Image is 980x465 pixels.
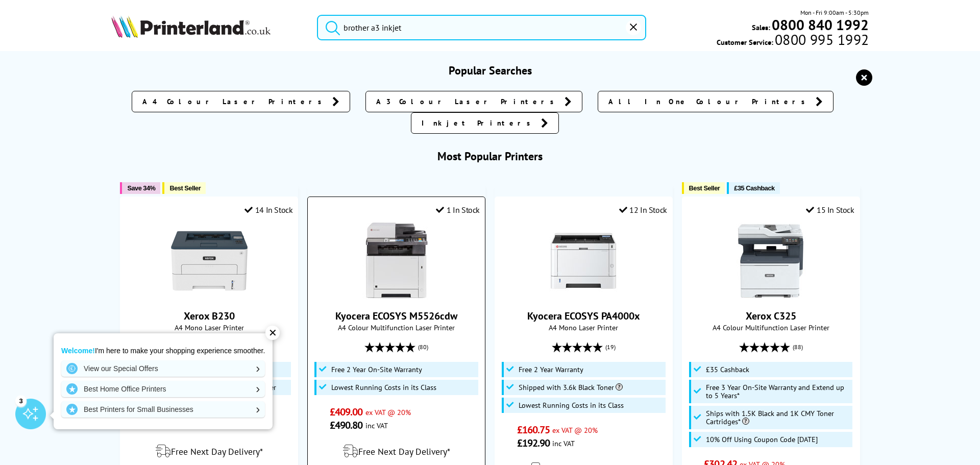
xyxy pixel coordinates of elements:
[244,205,292,215] div: 14 In Stock
[688,323,854,332] span: A4 Colour Multifunction Laser Printer
[171,291,248,301] a: Xerox B230
[162,182,206,194] button: Best Seller
[111,149,869,163] h3: Most Popular Printers
[773,35,869,44] span: 0800 995 1992
[111,63,869,78] h3: Popular Searches
[527,309,640,323] a: Kyocera ECOSYS PA4000x
[61,347,95,355] strong: Welcome!
[545,291,622,301] a: Kyocera ECOSYS PA4000x
[552,438,575,448] span: inc VAT
[519,401,624,409] span: Lowest Running Costs in its Class
[598,91,834,112] a: All In One Colour Printers
[772,15,869,34] b: 0800 840 1992
[132,91,350,112] a: A4 Colour Laser Printers
[313,323,480,332] span: A4 Colour Multifunction Laser Printer
[171,223,248,299] img: Xerox B230
[608,96,811,107] span: All In One Colour Printers
[61,401,265,418] a: Best Printers for Small Businesses
[689,184,720,192] span: Best Seller
[706,365,749,374] span: £35 Cashback
[746,309,796,323] a: Xerox C325
[335,309,457,323] a: Kyocera ECOSYS M5526cdw
[732,223,809,299] img: Xerox C325
[793,337,803,357] span: (88)
[376,96,559,107] span: A3 Colour Laser Printers
[422,118,536,128] span: Inkjet Printers
[619,205,667,215] div: 12 In Stock
[15,395,27,406] div: 3
[126,323,292,332] span: A4 Mono Laser Printer
[727,182,779,194] button: £35 Cashback
[317,15,646,40] input: Search product or br
[706,383,850,400] span: Free 3 Year On-Site Warranty and Extend up to 5 Years*
[127,184,155,192] span: Save 34%
[519,365,583,374] span: Free 2 Year Warranty
[265,326,280,340] div: ✕
[169,184,201,192] span: Best Seller
[545,223,622,299] img: Kyocera ECOSYS PA4000x
[517,423,550,436] span: £160.75
[806,205,854,215] div: 15 In Stock
[734,184,774,192] span: £35 Cashback
[706,409,850,426] span: Ships with 1.5K Black and 1K CMY Toner Cartridges*
[358,223,435,299] img: Kyocera ECOSYS M5526cdw
[330,405,363,419] span: £409.00
[111,15,304,40] a: Printerland Logo
[752,22,770,32] span: Sales:
[732,291,809,301] a: Xerox C325
[111,15,271,38] img: Printerland Logo
[61,346,265,355] p: I'm here to make your shopping experience smoother.
[358,291,435,301] a: Kyocera ECOSYS M5526cdw
[682,182,725,194] button: Best Seller
[365,421,388,430] span: inc VAT
[436,205,480,215] div: 1 In Stock
[330,419,363,432] span: £490.80
[605,337,616,357] span: (19)
[418,337,428,357] span: (80)
[331,365,422,374] span: Free 2 Year On-Site Warranty
[519,383,623,391] span: Shipped with 3.6k Black Toner
[706,435,818,444] span: 10% Off Using Coupon Code [DATE]
[61,381,265,397] a: Best Home Office Printers
[800,8,869,17] span: Mon - Fri 9:00am - 5:30pm
[184,309,235,323] a: Xerox B230
[142,96,327,107] span: A4 Colour Laser Printers
[517,436,550,450] span: £192.90
[331,383,436,391] span: Lowest Running Costs in its Class
[365,91,582,112] a: A3 Colour Laser Printers
[120,182,160,194] button: Save 34%
[500,323,667,332] span: A4 Mono Laser Printer
[411,112,559,134] a: Inkjet Printers
[552,425,598,435] span: ex VAT @ 20%
[717,35,869,47] span: Customer Service:
[61,360,265,377] a: View our Special Offers
[365,407,411,417] span: ex VAT @ 20%
[770,20,869,30] a: 0800 840 1992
